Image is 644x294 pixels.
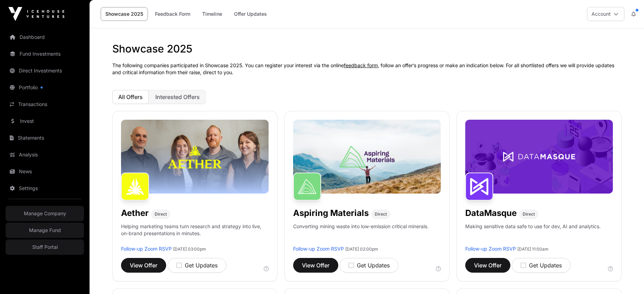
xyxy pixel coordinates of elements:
[229,7,271,21] a: Offer Updates
[465,173,493,201] img: DataMasque
[465,258,510,273] button: View Offer
[348,261,390,269] div: Get Updates
[465,223,601,245] p: Making sensitive data safe to use for dev, AI and analytics.
[6,46,84,62] a: Fund Investments
[340,258,398,273] button: Get Updates
[168,258,226,273] button: Get Updates
[155,93,200,100] span: Interested Offers
[517,246,549,252] span: [DATE] 11:00am
[523,211,535,217] span: Direct
[465,120,613,194] img: DataMasque-Banner.jpg
[6,181,84,196] a: Settings
[118,93,143,100] span: All Offers
[609,260,644,294] iframe: Chat Widget
[155,211,167,217] span: Direct
[6,223,84,238] a: Manage Fund
[293,173,321,201] img: Aspiring Materials
[465,208,517,219] h1: DataMasque
[293,120,441,194] img: Aspiring-Banner.jpg
[150,7,195,21] a: Feedback Form
[112,42,622,55] h1: Showcase 2025
[474,261,502,269] span: View Offer
[121,208,149,219] h1: Aether
[6,130,84,146] a: Statements
[6,63,84,78] a: Direct Investments
[6,164,84,179] a: News
[521,261,562,269] div: Get Updates
[121,173,149,201] img: Aether
[6,29,84,45] a: Dashboard
[344,62,378,68] a: feedback form
[6,239,84,255] a: Staff Portal
[293,223,429,245] p: Converting mining waste into low-emission critical minerals.
[293,208,369,219] h1: Aspiring Materials
[6,80,84,95] a: Portfolio
[112,62,622,76] p: The following companies participated in Showcase 2025. You can register your interest via the onl...
[173,246,206,252] span: [DATE] 03:00pm
[121,258,166,273] button: View Offer
[375,211,387,217] span: Direct
[512,258,571,273] button: Get Updates
[121,246,172,252] a: Follow-up Zoom RSVP
[130,261,157,269] span: View Offer
[198,7,227,21] a: Timeline
[149,90,206,104] button: Interested Offers
[302,261,330,269] span: View Offer
[121,223,269,245] p: Helping marketing teams turn research and strategy into live, on-brand presentations in minutes.
[293,258,338,273] button: View Offer
[587,7,624,21] button: Account
[101,7,148,21] a: Showcase 2025
[345,246,378,252] span: [DATE] 02:00pm
[6,147,84,162] a: Analysis
[293,246,344,252] a: Follow-up Zoom RSVP
[8,7,64,21] img: Icehouse Ventures Logo
[112,90,149,104] button: All Offers
[121,120,269,194] img: Aether-Banner.jpg
[465,246,516,252] a: Follow-up Zoom RSVP
[176,261,218,269] div: Get Updates
[6,206,84,221] a: Manage Company
[6,97,84,112] a: Transactions
[6,113,84,129] a: Invest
